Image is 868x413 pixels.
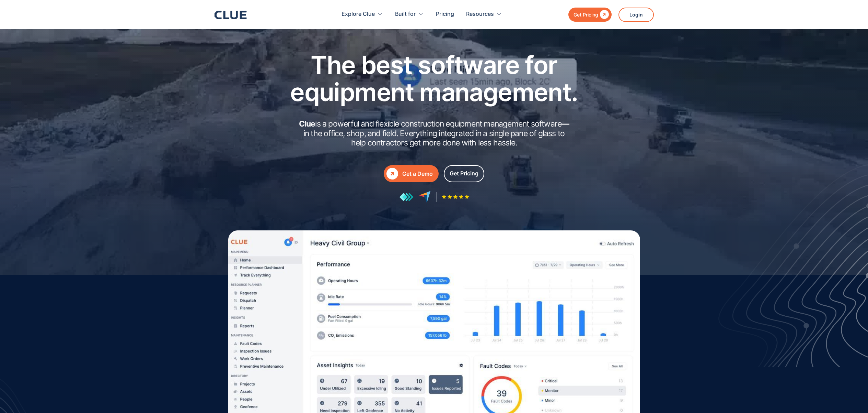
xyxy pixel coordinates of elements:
[562,119,569,129] strong: —
[618,8,654,22] a: Login
[384,165,439,182] a: Get a Demo
[280,51,589,106] h1: The best software for equipment management.
[395,3,424,25] div: Built for
[342,3,383,25] div: Explore Clue
[466,3,494,25] div: Resources
[466,3,502,25] div: Resources
[716,163,868,367] img: Design for fleet management software
[386,168,398,180] div: 
[450,169,478,178] div: Get Pricing
[442,195,469,199] img: Five-star rating icon
[395,3,416,25] div: Built for
[598,10,609,19] div: 
[297,119,571,148] h2: is a powerful and flexible construction equipment management software in the office, shop, and fi...
[419,191,431,203] img: reviews at capterra
[568,8,612,22] a: Get Pricing
[399,193,414,202] img: reviews at getapp
[444,165,484,182] a: Get Pricing
[342,3,375,25] div: Explore Clue
[436,3,454,25] a: Pricing
[402,170,433,178] div: Get a Demo
[299,119,315,129] strong: Clue
[574,10,598,19] div: Get Pricing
